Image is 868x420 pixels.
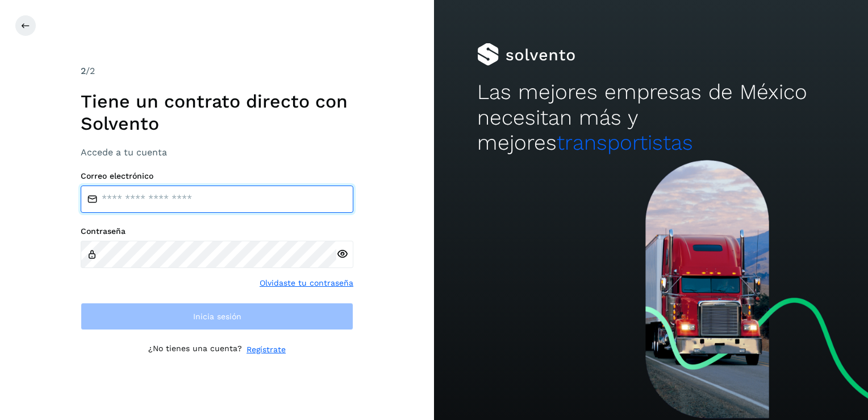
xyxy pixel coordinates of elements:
span: 2 [81,65,86,76]
p: ¿No tienes una cuenta? [148,344,242,356]
button: Inicia sesión [81,303,353,330]
h2: Las mejores empresas de México necesitan más y mejores [477,80,824,155]
h1: Tiene un contrato directo con Solvento [81,90,353,134]
div: /2 [81,64,353,78]
h3: Accede a tu cuenta [81,147,353,158]
span: transportistas [557,130,693,155]
a: Regístrate [247,344,286,356]
label: Correo electrónico [81,171,353,181]
a: Olvidaste tu contraseña [260,277,353,289]
span: Inicia sesión [193,312,241,320]
label: Contraseña [81,227,353,236]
